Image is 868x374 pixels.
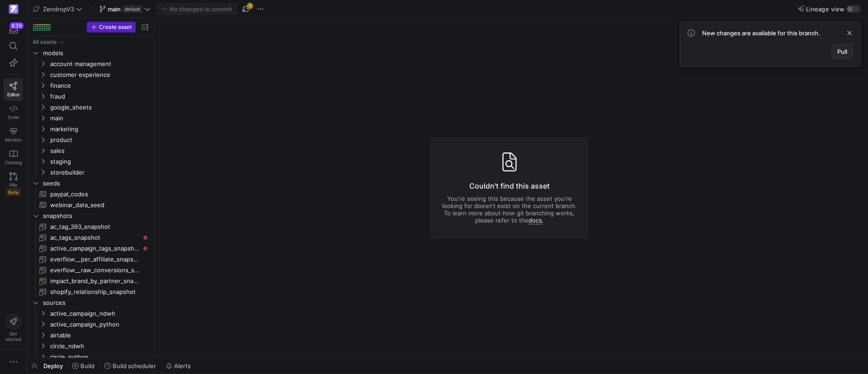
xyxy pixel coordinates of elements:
[31,199,150,210] div: Press SPACE to select this row.
[174,362,191,369] span: Alerts
[50,232,140,243] span: ac_tags_snapshot​​​​​​​
[50,80,149,91] span: finance
[31,156,150,167] div: Press SPACE to select this row.
[31,232,150,243] div: Press SPACE to select this row.
[4,78,23,101] a: Editor
[50,200,140,210] span: webinar_data_seed​​​​​​
[31,286,150,297] a: shopify_relationship_snapshot​​​​​​​
[50,113,149,123] span: main
[9,182,17,188] span: PRs
[50,167,149,178] span: storebuilder
[31,91,150,102] div: Press SPACE to select this row.
[31,351,150,362] div: Press SPACE to select this row.
[442,180,577,191] h3: Couldn't find this asset
[31,69,150,80] div: Press SPACE to select this row.
[33,39,57,45] div: All assets
[31,80,150,91] div: Press SPACE to select this row.
[50,222,140,232] span: ac_tag_393_snapshot​​​​​​​
[99,24,132,30] span: Create asset
[50,330,149,341] span: airtable
[4,101,23,123] a: Code
[50,156,149,167] span: staging
[31,254,150,265] div: Press SPACE to select this row.
[50,70,149,80] span: customer experience
[43,5,74,13] span: ZendropV3
[43,178,149,189] span: seeds
[5,160,22,165] span: Catalog
[31,308,150,319] div: Press SPACE to select this row.
[43,362,63,369] span: Deploy
[50,276,140,286] span: impact_brand_by_partner_snapshot​​​​​​​
[43,298,149,308] span: sources
[50,254,140,265] span: everflow__per_affiliate_snapshot​​​​​​​
[113,362,156,369] span: Build scheduler
[50,135,149,145] span: product
[4,123,23,146] a: Monitor
[100,358,160,374] button: Build scheduler
[4,22,23,38] button: 839
[31,47,150,58] div: Press SPACE to select this row.
[5,331,21,342] span: Get started
[31,319,150,330] div: Press SPACE to select this row.
[50,124,149,134] span: marketing
[702,29,820,37] span: New changes are available for this branch.
[831,44,853,59] button: Pull
[50,341,149,351] span: circle_ndwh
[4,1,23,17] a: https://storage.googleapis.com/y42-prod-data-exchange/images/qZXOSqkTtPuVcXVzF40oUlM07HVTwZXfPK0U...
[4,310,23,346] button: Getstarted
[50,287,140,297] span: shopify_relationship_snapshot​​​​​​​
[528,217,542,224] a: docs
[31,254,150,265] a: everflow__per_affiliate_snapshot​​​​​​​
[8,114,19,120] span: Code
[50,352,149,362] span: circle_python
[442,195,577,224] p: You're seeing this because the asset you're looking for doesn't exist on the current branch. To l...
[31,221,150,232] a: ac_tag_393_snapshot​​​​​​​
[9,5,18,14] img: https://storage.googleapis.com/y42-prod-data-exchange/images/qZXOSqkTtPuVcXVzF40oUlM07HVTwZXfPK0U...
[50,319,149,330] span: active_campaign_python
[31,341,150,351] div: Press SPACE to select this row.
[43,48,149,58] span: models
[31,232,150,243] a: ac_tags_snapshot​​​​​​​
[31,37,150,47] div: Press SPACE to select this row.
[4,169,23,199] a: PRsBeta
[837,48,847,55] span: Pull
[7,92,20,97] span: Editor
[31,286,150,297] div: Press SPACE to select this row.
[4,146,23,169] a: Catalog
[806,5,844,13] span: Lineage view
[68,358,99,374] button: Build
[31,3,85,15] button: ZendropV3
[31,243,150,254] a: active_campaign_tags_snapshot​​​​​​​
[87,22,136,33] button: Create asset
[31,102,150,113] div: Press SPACE to select this row.
[31,189,150,199] div: Press SPACE to select this row.
[31,113,150,123] div: Press SPACE to select this row.
[50,265,140,275] span: everflow__raw_conversions_snapshot​​​​​​​
[108,5,121,13] span: main
[50,308,149,319] span: active_campaign_ndwh
[31,265,150,275] a: everflow__raw_conversions_snapshot​​​​​​​
[123,5,142,13] span: default
[43,211,149,221] span: snapshots
[31,265,150,275] div: Press SPACE to select this row.
[50,91,149,102] span: fraud
[31,58,150,69] div: Press SPACE to select this row.
[31,178,150,189] div: Press SPACE to select this row.
[31,243,150,254] div: Press SPACE to select this row.
[162,358,195,374] button: Alerts
[50,189,140,199] span: paypal_codes​​​​​​
[80,362,94,369] span: Build
[31,210,150,221] div: Press SPACE to select this row.
[6,189,21,196] span: Beta
[50,59,149,69] span: account management
[31,123,150,134] div: Press SPACE to select this row.
[5,137,22,142] span: Monitor
[31,275,150,286] div: Press SPACE to select this row.
[31,189,150,199] a: paypal_codes​​​​​​
[31,275,150,286] a: impact_brand_by_partner_snapshot​​​​​​​
[9,22,24,29] div: 839
[31,167,150,178] div: Press SPACE to select this row.
[31,330,150,341] div: Press SPACE to select this row.
[97,3,153,15] button: maindefault
[50,146,149,156] span: sales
